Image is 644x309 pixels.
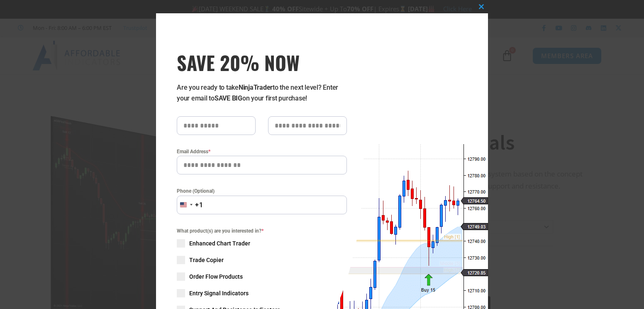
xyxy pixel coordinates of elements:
[177,272,347,281] label: Order Flow Products
[177,289,347,297] label: Entry Signal Indicators
[189,289,249,297] span: Entry Signal Indicators
[195,200,203,211] div: +1
[215,94,242,102] strong: SAVE BIG
[189,272,243,281] span: Order Flow Products
[189,256,224,264] span: Trade Copier
[239,83,273,91] strong: NinjaTrader
[177,227,347,235] span: What product(s) are you interested in?
[177,82,347,104] p: Are you ready to take to the next level? Enter your email to on your first purchase!
[177,256,347,264] label: Trade Copier
[177,147,347,156] label: Email Address
[177,187,347,195] label: Phone (Optional)
[177,51,347,74] span: SAVE 20% NOW
[189,239,250,248] span: Enhanced Chart Trader
[177,239,347,248] label: Enhanced Chart Trader
[177,196,203,214] button: Selected country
